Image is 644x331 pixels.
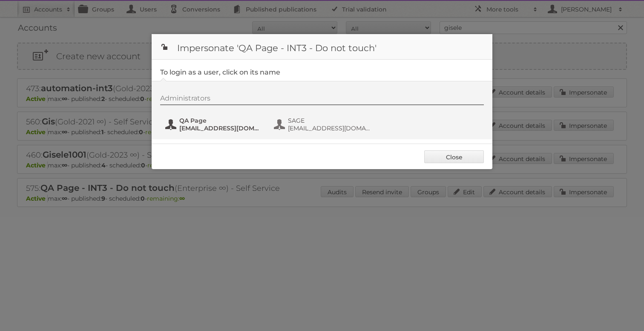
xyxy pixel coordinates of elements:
[179,124,262,132] span: [EMAIL_ADDRESS][DOMAIN_NAME]
[152,34,492,60] h1: Impersonate 'QA Page - INT3 - Do not touch'
[273,116,373,133] button: SAGE [EMAIL_ADDRESS][DOMAIN_NAME]
[179,117,262,124] span: QA Page
[164,116,264,133] button: QA Page [EMAIL_ADDRESS][DOMAIN_NAME]
[160,94,484,105] div: Administrators
[160,68,280,76] legend: To login as a user, click on its name
[424,150,484,163] a: Close
[288,124,371,132] span: [EMAIL_ADDRESS][DOMAIN_NAME]
[288,117,371,124] span: SAGE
